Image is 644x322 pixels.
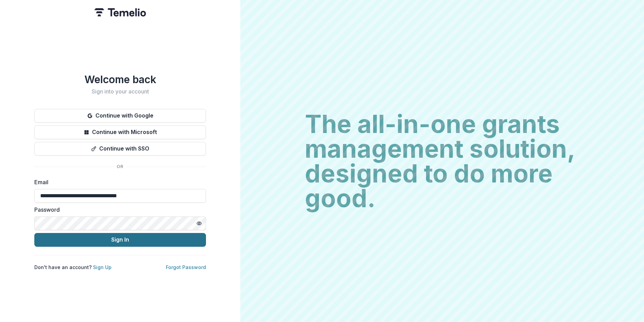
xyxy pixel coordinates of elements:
a: Sign Up [93,264,112,270]
button: Continue with Google [34,109,206,123]
button: Continue with SSO [34,142,206,156]
a: Forgot Password [166,264,206,270]
img: Temelio [94,8,146,16]
p: Don't have an account? [34,264,112,271]
h1: Welcome back [34,73,206,86]
label: Password [34,206,202,214]
label: Email [34,178,202,186]
button: Toggle password visibility [194,218,205,229]
button: Continue with Microsoft [34,125,206,139]
h2: Sign into your account [34,88,206,95]
button: Sign In [34,233,206,247]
